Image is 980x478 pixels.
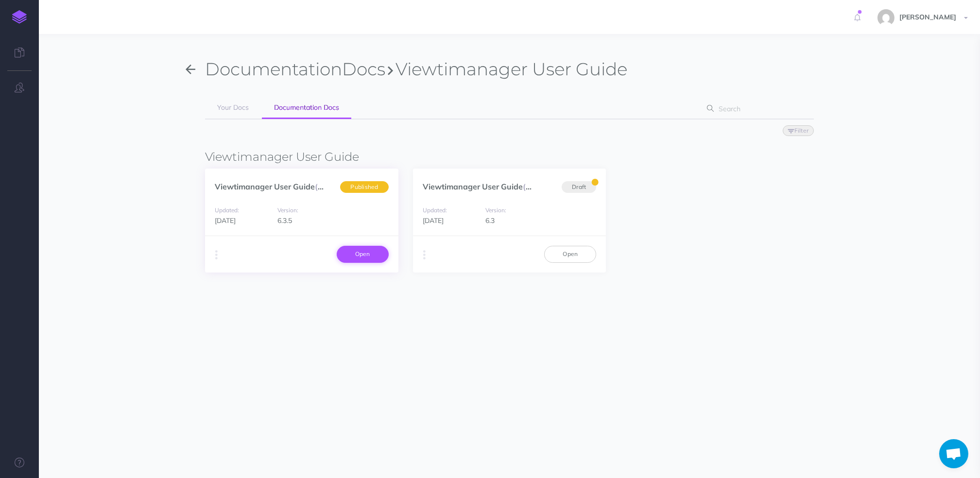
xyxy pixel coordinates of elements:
span: Viewtimanager User Guide [385,58,627,80]
div: Chat abierto [939,439,968,468]
span: Documentation [205,58,342,80]
span: [DATE] [423,216,444,225]
small: Updated: [423,206,447,214]
a: Open [544,246,596,262]
a: Your Docs [205,97,261,119]
span: 6.3 [485,216,495,225]
h1: Docs [205,58,627,80]
a: Viewtimanager User Guide(en) [215,182,330,191]
span: [DATE] [215,216,236,225]
img: logo-mark.svg [12,10,27,24]
a: Viewtimanager User Guide(en) [423,182,538,191]
img: fdf850852f47226c36d38264cdbbf18f.jpg [877,9,894,26]
button: Filter [783,125,814,136]
input: Search [716,100,799,118]
i: More actions [215,248,218,262]
span: (en) [315,182,330,191]
small: Version: [485,206,506,214]
span: Documentation Docs [274,103,339,112]
small: Updated: [215,206,239,214]
span: Your Docs [217,103,249,112]
span: [PERSON_NAME] [894,13,961,21]
h3: Viewtimanager User Guide [205,151,814,163]
span: 6.3.5 [277,216,292,225]
a: Documentation Docs [262,97,351,119]
a: Open [337,246,389,262]
i: More actions [423,248,426,262]
span: (en) [523,182,538,191]
small: Version: [277,206,298,214]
